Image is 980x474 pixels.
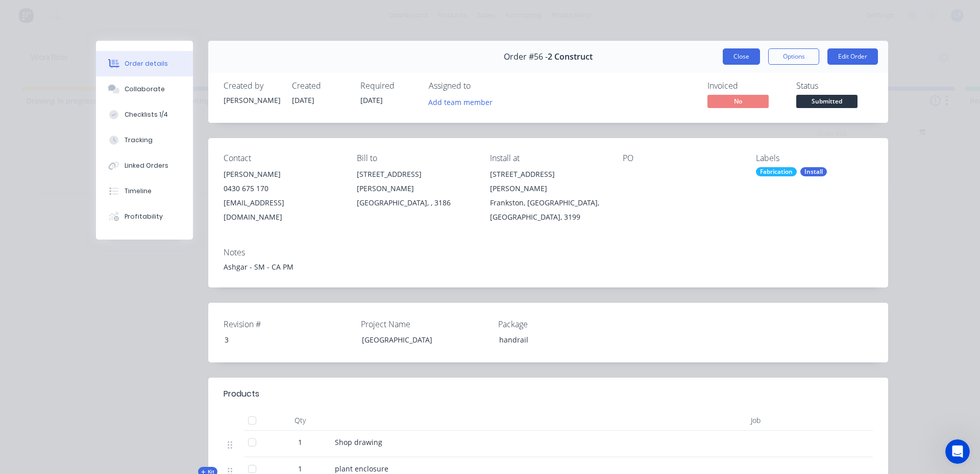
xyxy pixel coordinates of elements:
label: Package [498,318,626,330]
button: Close [723,48,760,65]
span: 😞 [141,368,156,389]
button: Checklists 1/4 [96,102,193,127]
div: Assigned to [429,81,531,91]
div: Products [224,388,259,400]
div: Status [796,81,873,91]
button: Add team member [429,95,498,109]
a: Open in help center [135,402,216,410]
span: [DATE] [292,95,314,105]
button: Collaborate [96,76,193,102]
label: Project Name [361,318,488,330]
div: [STREET_ADDRESS][PERSON_NAME]Frankston, [GEOGRAPHIC_DATA], [GEOGRAPHIC_DATA], 3199 [490,167,607,224]
button: Linked Orders [96,153,193,178]
div: Ashgar - SM - CA PM [224,261,873,272]
div: Did this answer your question? [12,358,339,370]
button: Collapse window [307,4,326,23]
iframe: Intercom live chat [945,439,970,464]
button: Submitted [796,95,857,110]
button: Edit Order [827,48,878,65]
div: Contact [224,153,340,163]
div: [PERSON_NAME] [224,95,280,106]
span: No [707,95,769,108]
button: Tracking [96,127,193,153]
div: Collaborate [125,85,165,94]
div: Job [688,410,765,431]
div: Bill to [357,153,474,163]
span: smiley reaction [189,368,215,389]
button: Profitability [96,204,193,229]
div: Timeline [125,187,152,196]
div: Created [292,81,348,91]
div: [GEOGRAPHIC_DATA], , 3186 [357,196,474,210]
div: [EMAIL_ADDRESS][DOMAIN_NAME] [224,196,340,224]
div: Labels [756,153,873,163]
div: [STREET_ADDRESS][PERSON_NAME] [490,167,607,196]
span: 1 [298,463,302,474]
div: PO [623,153,740,163]
div: Checklists 1/4 [125,110,168,119]
div: [STREET_ADDRESS][PERSON_NAME][GEOGRAPHIC_DATA], , 3186 [357,167,474,210]
span: 1 [298,437,302,447]
div: Notes [224,248,873,257]
span: disappointed reaction [136,368,162,389]
div: Invoiced [707,81,784,91]
button: Options [768,48,819,65]
span: Shop drawing [335,437,382,447]
div: Required [360,81,416,91]
button: Add team member [423,95,498,109]
label: Revision # [224,318,351,330]
span: plant enclosure [335,464,388,473]
div: Created by [224,81,280,91]
button: go back [7,4,26,23]
div: Order details [125,59,168,68]
div: [GEOGRAPHIC_DATA] [354,332,481,347]
div: 0430 675 170 [224,181,340,196]
span: 😃 [194,368,209,389]
div: Linked Orders [125,161,168,170]
span: 😐 [168,368,183,389]
div: Install at [490,153,607,163]
div: [STREET_ADDRESS][PERSON_NAME] [357,167,474,196]
button: Timeline [96,178,193,204]
span: Order #56 - [504,52,548,62]
div: [PERSON_NAME]0430 675 170[EMAIL_ADDRESS][DOMAIN_NAME] [224,167,340,224]
span: neutral face reaction [162,368,189,389]
div: Frankston, [GEOGRAPHIC_DATA], [GEOGRAPHIC_DATA], 3199 [490,196,607,224]
div: Profitability [125,212,163,221]
span: Submitted [796,95,857,108]
div: Tracking [125,136,153,145]
div: Install [800,167,827,176]
div: handrail [491,332,619,347]
span: 2 Construct [548,52,593,62]
div: [PERSON_NAME] [224,167,340,181]
div: Close [326,4,345,22]
div: Qty [269,410,331,431]
div: Fabrication [756,167,797,176]
div: 3 [216,332,344,347]
button: Order details [96,51,193,76]
span: [DATE] [360,95,383,105]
